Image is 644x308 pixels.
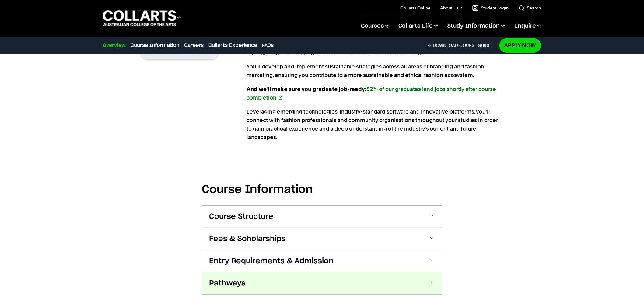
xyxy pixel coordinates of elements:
[361,16,389,36] a: Courses
[103,9,181,27] div: Go to homepage
[448,16,505,36] a: Study Information
[209,212,273,222] span: Course Structure
[103,42,126,49] a: Overview
[433,43,458,48] span: Download
[400,5,430,11] a: Collarts Online
[202,183,442,196] h2: Course Information
[247,62,504,79] p: You’ll develop and implement sustainable strategies across all areas of branding and fashion mark...
[202,206,442,228] button: Course Structure
[202,272,442,294] button: Pathways
[184,42,204,49] a: Careers
[209,278,246,288] span: Pathways
[209,234,286,244] span: Fees & Scholarships
[262,42,274,49] a: FAQs
[499,38,541,52] a: Apply Now
[131,42,179,49] a: Course Information
[209,256,334,266] span: Entry Requirements & Admission
[519,5,541,11] a: Search
[440,5,463,11] a: About Us
[427,43,496,48] a: DownloadCourse Guide
[247,86,496,101] a: 82% of our graduates land jobs shortly after course completion.
[247,107,504,142] p: Leveraging emerging technologies, industry-standard software and innovative platforms, you’ll con...
[515,16,541,36] a: Enquire
[398,16,438,36] a: Collarts Life
[208,42,257,49] a: Collarts Experience
[247,86,496,101] strong: And we'll make sure you graduate job-ready:
[202,250,442,272] button: Entry Requirements & Admission
[472,5,509,11] a: Student Login
[202,228,442,250] button: Fees & Scholarships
